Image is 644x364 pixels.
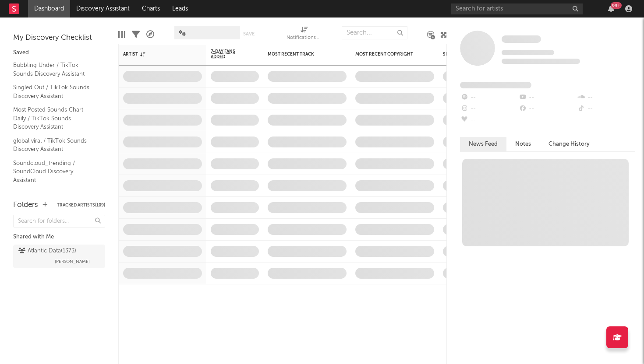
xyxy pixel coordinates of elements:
[608,5,614,12] button: 99+
[146,22,154,47] div: A&R Pipeline
[611,2,622,9] div: 99 +
[460,92,518,103] div: --
[506,137,540,151] button: Notes
[443,52,509,57] div: Spotify Monthly Listeners
[13,33,105,43] div: My Discovery Checklist
[342,26,407,39] input: Search...
[57,203,105,207] button: Tracked Artists(109)
[287,22,322,47] div: Notifications (Artist)
[451,3,583,14] input: Search for artists
[540,137,598,151] button: Change History
[211,49,246,59] span: 7-Day Fans Added
[123,52,189,57] div: Artist
[118,22,125,47] div: Edit Columns
[460,137,506,151] button: News Feed
[55,256,90,267] span: [PERSON_NAME]
[13,158,96,185] a: Soundcloud_trending / SoundCloud Discovery Assistant
[13,136,96,154] a: global viral / TikTok Sounds Discovery Assistant
[355,52,421,57] div: Most Recent Copyright
[13,215,105,227] input: Search for folders...
[13,60,96,78] a: Bubbling Under / TikTok Sounds Discovery Assistant
[13,83,96,101] a: Singled Out / TikTok Sounds Discovery Assistant
[502,50,554,55] span: Tracking Since: [DATE]
[460,103,518,115] div: --
[132,22,140,47] div: Filters
[577,92,635,103] div: --
[13,232,105,242] div: Shared with Me
[13,105,96,132] a: Most Posted Sounds Chart - Daily / TikTok Sounds Discovery Assistant
[268,52,333,57] div: Most Recent Track
[502,59,580,64] span: 0 fans last week
[518,103,577,115] div: --
[18,246,76,256] div: Atlantic Data ( 1373 )
[287,33,322,43] div: Notifications (Artist)
[502,35,541,44] a: Some Artist
[13,48,105,58] div: Saved
[243,31,255,36] button: Save
[13,245,105,268] a: Atlantic Data(1373)[PERSON_NAME]
[502,35,541,43] span: Some Artist
[518,92,577,103] div: --
[13,200,38,210] div: Folders
[460,115,518,126] div: --
[577,103,635,115] div: --
[460,82,531,88] span: Fans Added by Platform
